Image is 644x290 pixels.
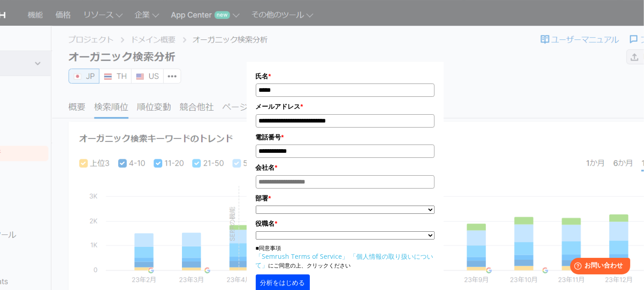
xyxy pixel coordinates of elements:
[256,252,434,269] a: 「個人情報の取り扱いについて」
[256,193,435,203] label: 部署
[256,252,349,261] a: 「Semrush Terms of Service」
[256,71,435,81] label: 氏名
[256,101,435,112] label: メールアドレス
[256,244,435,270] p: ■同意事項 にご同意の上、クリックください
[562,254,634,280] iframe: Help widget launcher
[256,132,435,142] label: 電話番号
[256,218,435,229] label: 役職名
[256,162,435,173] label: 会社名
